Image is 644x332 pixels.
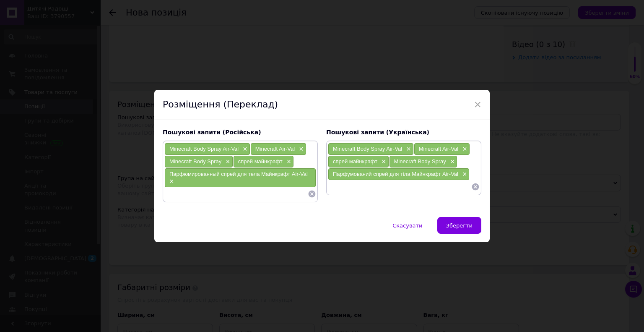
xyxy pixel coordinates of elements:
[167,178,174,185] span: ×
[437,217,481,234] button: Зберегти
[8,8,369,34] body: Редактор, 71F35A31-6B75-4C95-B4E9-8A400CA18E02
[460,146,467,153] span: ×
[379,158,386,165] span: ×
[297,146,304,153] span: ×
[241,146,247,153] span: ×
[333,171,458,177] span: Парфумований спрей для тіла Майнкрафт Air-Val
[384,217,431,234] button: Скасувати
[169,146,239,152] span: Minecraft Body Spray Air-Val
[163,129,261,136] span: Пошукові запити (Російська)
[448,158,455,165] span: ×
[333,158,377,165] span: спрей майнкрафт
[394,158,446,165] span: Minecraft Body Spray
[154,90,490,120] div: Розміщення (Переклад)
[285,158,291,165] span: ×
[333,146,402,152] span: Minecraft Body Spray Air-Val
[446,222,473,229] span: Зберегти
[326,129,429,136] span: Пошукові запити (Українська)
[255,146,295,152] span: Minecraft Air-Val
[392,222,422,229] span: Скасувати
[474,97,481,112] span: ×
[460,171,467,178] span: ×
[404,146,411,153] span: ×
[223,158,230,165] span: ×
[419,146,458,152] span: Minecraft Air-Val
[169,171,308,177] span: Парфюмированный спрей для тела Майнкрафт Air-Val
[169,158,221,165] span: Minecraft Body Spray
[238,158,283,165] span: спрей майнкрафт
